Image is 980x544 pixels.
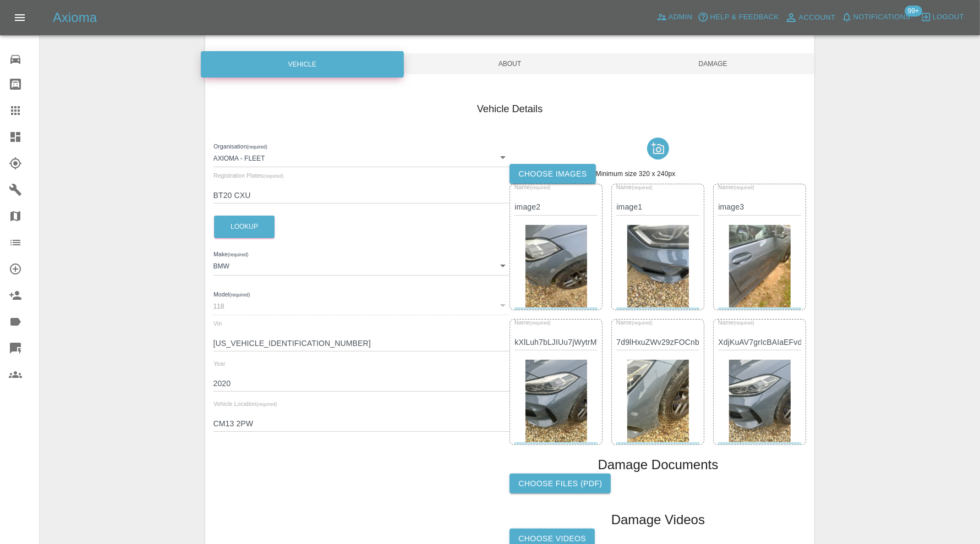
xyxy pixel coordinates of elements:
h1: Damage Videos [611,511,705,529]
small: (required) [530,185,551,190]
small: (required) [632,320,653,325]
div: 118 [213,295,510,315]
span: Name [514,319,551,326]
span: Year [213,360,226,367]
button: Logout [918,9,967,26]
span: 99+ [905,6,922,17]
a: Admin [654,9,696,26]
h5: Axioma [53,9,97,26]
small: (required) [734,185,754,190]
span: Name [718,184,754,191]
small: (required) [228,252,248,257]
div: BMW [213,255,510,275]
button: Open drawer [7,4,33,31]
small: (required) [256,402,277,407]
span: Vin [213,320,222,327]
span: Admin [669,11,693,24]
span: Logout [933,11,964,24]
small: (required) [247,144,267,149]
span: Account [799,12,836,24]
span: Name [514,184,551,191]
span: Vehicle Location [213,400,277,407]
label: Choose files (pdf) [510,474,611,494]
h4: Vehicle Details [213,102,807,117]
h1: Damage Documents [598,456,719,474]
label: Model [213,290,250,299]
small: (required) [229,292,250,297]
span: Name [718,319,754,326]
span: Minimum size 320 x 240px [596,170,676,178]
label: Choose images [510,164,595,184]
label: Make [213,250,248,259]
small: (required) [734,320,754,325]
a: Account [782,9,839,26]
div: Axioma - Fleet [213,147,510,167]
small: (required) [632,185,653,190]
span: Notifications [853,11,911,24]
span: Registration Plates [213,172,283,179]
button: Notifications [839,9,913,26]
span: About [408,53,611,74]
span: Damage [611,53,814,74]
small: (required) [263,174,283,179]
span: Name [616,319,653,326]
label: Organisation [213,142,267,151]
button: Lookup [214,216,275,238]
span: Help & Feedback [710,11,779,24]
small: (required) [530,320,551,325]
button: Help & Feedback [695,9,781,26]
span: Name [616,184,653,191]
div: Vehicle [201,51,404,78]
